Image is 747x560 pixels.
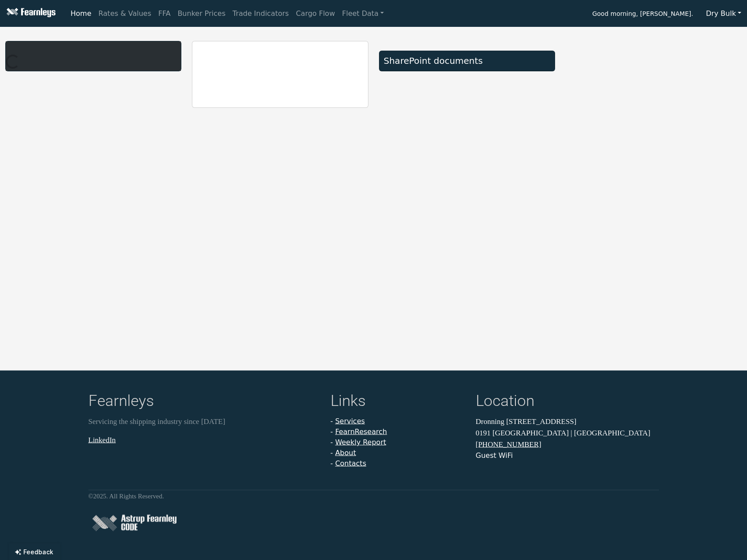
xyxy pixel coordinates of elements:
[174,5,229,22] a: Bunker Prices
[67,5,95,22] a: Home
[88,416,320,427] p: Servicing the shipping industry since [DATE]
[331,427,465,437] li: -
[476,392,659,413] h4: Location
[476,427,659,438] p: 0191 [GEOGRAPHIC_DATA] | [GEOGRAPHIC_DATA]
[384,55,550,66] div: SharePoint documents
[335,449,356,457] a: About
[700,5,747,22] button: Dry Bulk
[331,458,465,469] li: -
[339,5,387,22] a: Fleet Data
[335,417,364,425] a: Services
[331,448,465,458] li: -
[95,5,155,22] a: Rates & Values
[192,41,368,107] iframe: report archive
[476,450,513,461] button: Guest WiFi
[88,435,116,444] a: LinkedIn
[476,440,541,449] a: [PHONE_NUMBER]
[331,416,465,427] li: -
[476,416,659,427] p: Dronning [STREET_ADDRESS]
[331,392,465,413] h4: Links
[88,493,164,500] small: © 2025 . All Rights Reserved.
[88,392,320,413] h4: Fearnleys
[292,5,339,22] a: Cargo Flow
[229,5,292,22] a: Trade Indicators
[331,437,465,448] li: -
[592,7,693,22] span: Good morning, [PERSON_NAME].
[335,438,386,446] a: Weekly Report
[155,5,174,22] a: FFA
[335,459,366,468] a: Contacts
[335,427,387,436] a: FearnResearch
[4,8,55,19] img: Fearnleys Logo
